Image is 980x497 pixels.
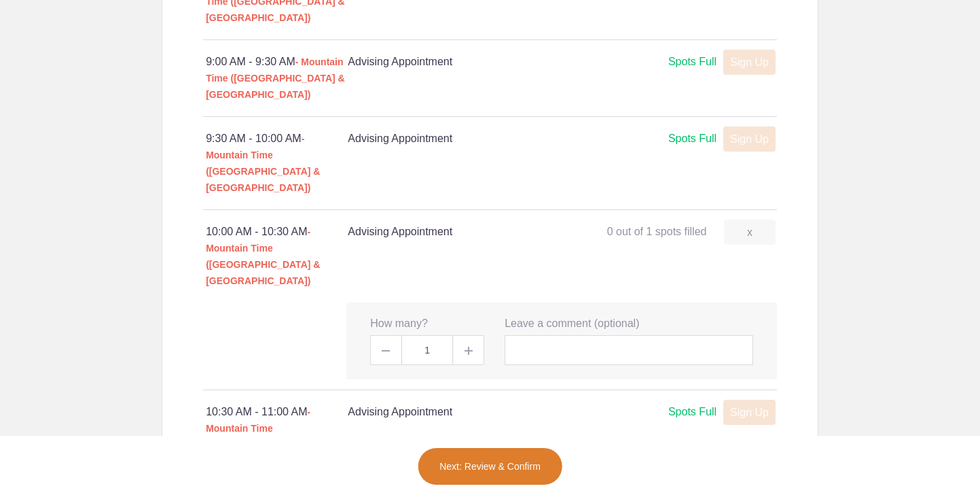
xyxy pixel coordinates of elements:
img: Plus gray [465,347,473,355]
div: Spots Full [668,131,716,148]
div: Spots Full [668,54,716,71]
span: - Mountain Time ([GEOGRAPHIC_DATA] & [GEOGRAPHIC_DATA]) [206,56,345,100]
h4: Advising Appointment [348,224,561,240]
img: Minus gray [382,350,390,352]
div: 9:00 AM - 9:30 AM [206,54,348,103]
div: 9:30 AM - 10:00 AM [206,131,348,196]
div: 10:00 AM - 10:30 AM [206,224,348,289]
h4: Advising Appointment [348,404,561,420]
label: How many? [370,316,427,332]
div: Spots Full [668,404,716,421]
button: Next: Review & Confirm [417,447,563,485]
h4: Advising Appointment [348,54,561,70]
span: 0 out of 1 spots filled [607,226,707,237]
span: - Mountain Time ([GEOGRAPHIC_DATA] & [GEOGRAPHIC_DATA]) [206,133,320,193]
span: - Mountain Time ([GEOGRAPHIC_DATA] & [GEOGRAPHIC_DATA]) [206,226,320,286]
h4: Advising Appointment [348,131,561,147]
div: 10:30 AM - 11:00 AM [206,404,348,469]
a: x [724,220,776,245]
label: Leave a comment (optional) [505,316,639,332]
